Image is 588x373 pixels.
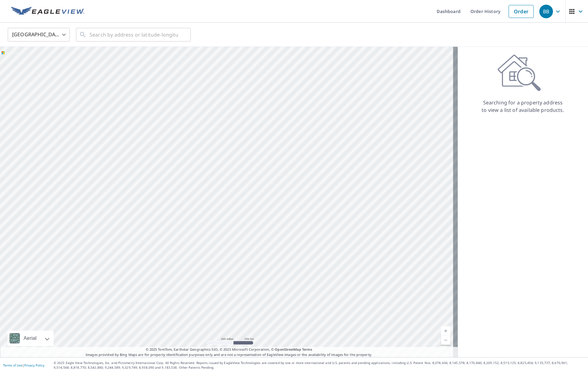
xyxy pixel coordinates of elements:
div: Aerial [22,331,38,346]
div: BB [539,5,553,18]
div: Aerial [7,331,54,346]
a: Current Level 5, Zoom In [441,326,450,336]
div: [GEOGRAPHIC_DATA] [8,26,70,43]
a: Privacy Policy [24,363,44,367]
a: Order [509,5,534,18]
input: Search by address or latitude-longitude [90,26,178,43]
p: Searching for a property address to view a list of available products. [481,99,564,114]
img: EV Logo [11,7,84,16]
a: Terms of Use [3,363,22,367]
span: © 2025 TomTom, Earthstar Geographics SIO, © 2025 Microsoft Corporation, © [146,347,312,352]
a: OpenStreetMap [275,347,301,352]
p: © 2025 Eagle View Technologies, Inc. and Pictometry International Corp. All Rights Reserved. Repo... [54,361,585,370]
a: Current Level 5, Zoom Out [441,336,450,345]
a: Terms [302,347,312,352]
p: | [3,363,44,367]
